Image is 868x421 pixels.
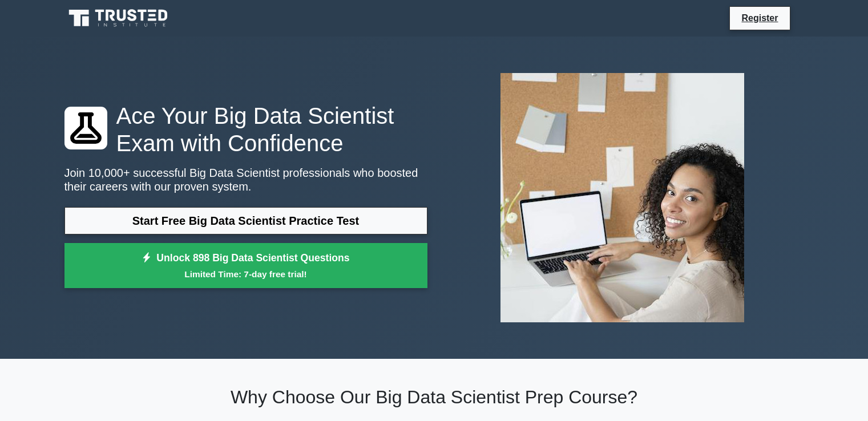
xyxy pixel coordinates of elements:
h1: Ace Your Big Data Scientist Exam with Confidence [64,102,427,157]
small: Limited Time: 7-day free trial! [79,268,413,281]
a: Start Free Big Data Scientist Practice Test [64,207,427,234]
p: Join 10,000+ successful Big Data Scientist professionals who boosted their careers with our prove... [64,166,427,193]
a: Unlock 898 Big Data Scientist QuestionsLimited Time: 7-day free trial! [64,243,427,289]
h2: Why Choose Our Big Data Scientist Prep Course? [64,386,804,408]
a: Register [734,11,785,25]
